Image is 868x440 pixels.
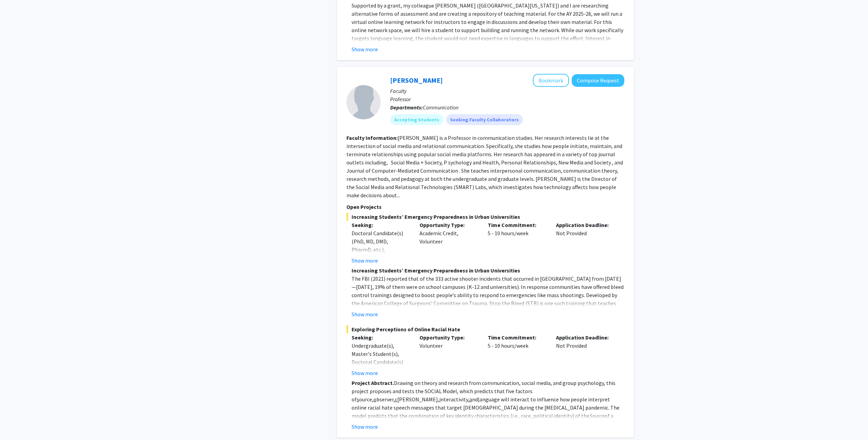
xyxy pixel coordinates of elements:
span: Communication [423,104,458,111]
b: Departments: [390,104,423,111]
span: Increasing Students’ Emergency Preparedness in Urban Universities [346,213,624,221]
p: Opportunity Type: [419,221,478,229]
button: Add Stephanie Tong to Bookmarks [533,74,569,87]
iframe: Chat [5,409,29,435]
b: Faculty Information: [346,134,398,141]
strong: Project Abstract. [352,379,394,386]
div: Academic Credit, Volunteer [414,221,483,265]
p: Opportunity Type: [419,333,478,342]
p: Time Commitment: [488,333,546,342]
button: Show more [352,256,378,265]
p: Supported by a grant, my colleague [PERSON_NAME] ([GEOGRAPHIC_DATA][US_STATE]) and I are research... [352,1,624,51]
button: Show more [352,423,378,431]
div: 5 - 10 hours/week [483,221,551,265]
u: s [357,396,359,403]
p: Seeking: [352,221,410,229]
u: l [478,396,480,403]
button: Compose Request to Stephanie Tong [572,74,624,87]
p: The FBI (2021) reported that of the 333 active shooter incidents that occurred in [GEOGRAPHIC_DAT... [352,275,624,348]
p: Seeking: [352,333,410,342]
div: Doctoral Candidate(s) (PhD, MD, DMD, PharmD, etc.), Postdoctoral Researcher(s) / Research Staff, ... [352,229,410,278]
mat-chip: Seeking Faculty Collaborators [446,114,523,125]
u: i [439,396,441,403]
fg-read-more: [PERSON_NAME] is a Professor in communication studies. Her research interests lie at the intersec... [346,134,624,199]
p: Time Commitment: [488,221,546,229]
div: Volunteer [414,333,483,377]
strong: Increasing Students’ Emergency Preparedness in Urban Universities [352,267,520,274]
button: Show more [352,369,378,377]
p: Application Deadline: [556,333,614,342]
u: o [373,396,376,403]
button: Show more [352,45,378,53]
u: c [395,396,397,403]
div: Undergraduate(s), Master's Student(s), Doctoral Candidate(s) (PhD, MD, DMD, PharmD, etc.), Faculty [352,342,410,383]
p: Professor [390,95,624,103]
div: Not Provided [551,333,619,377]
div: 5 - 10 hours/week [483,333,551,377]
p: Faculty [390,87,624,95]
mat-chip: Accepting Students [390,114,443,125]
span: Exploring Perceptions of Online Racial Hate [346,325,624,333]
em: Source [589,412,604,419]
u: a [469,396,472,403]
a: [PERSON_NAME] [390,76,443,84]
em: , [487,300,488,307]
p: Application Deadline: [556,221,614,229]
button: Show more [352,310,378,318]
div: Not Provided [551,221,619,265]
p: Open Projects [346,203,624,211]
